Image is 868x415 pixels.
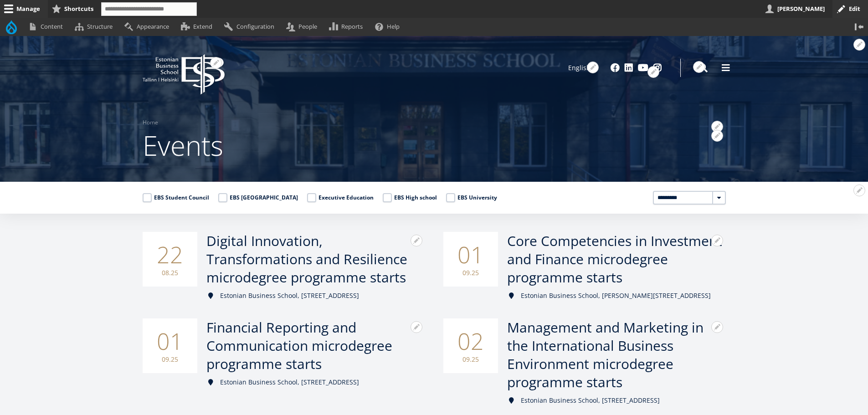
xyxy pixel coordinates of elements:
a: Youtube [638,63,648,72]
button: Open configuration options [411,321,422,333]
a: Linkedin [624,63,633,72]
div: 01 [143,318,197,373]
div: 02 [443,318,498,373]
a: Extend [177,18,220,36]
div: 22 [143,232,197,287]
div: Estonian Business School, [STREET_ADDRESS] [507,396,726,405]
button: Open configuration options [853,184,865,196]
a: Configuration [220,18,282,36]
div: Estonian Business School, [PERSON_NAME][STREET_ADDRESS] [507,291,726,300]
button: Open configuration options [693,61,705,73]
button: Open configuration options [711,321,723,333]
a: Structure [71,18,120,36]
button: Open configuration options [411,235,422,246]
div: 01 [443,232,498,287]
small: 08.25 [152,268,188,277]
a: Home [143,118,158,127]
a: Instagram [653,63,662,72]
label: Executive Education [307,193,374,202]
small: 09.25 [452,268,489,277]
span: Management and Marketing in the International Business Environment microdegree programme starts [507,318,704,391]
button: Open configuration options [711,235,723,246]
a: People [282,18,325,36]
span: Financial Reporting and Communication microdegree programme starts [206,318,392,373]
a: Help [371,18,408,36]
label: EBS [GEOGRAPHIC_DATA] [218,193,298,202]
label: EBS Student Council [143,193,209,202]
a: Facebook [611,63,620,72]
button: Vertical orientation [850,18,868,36]
a: Reports [325,18,371,36]
button: Open configuration options [853,39,865,51]
button: Open configuration options [711,130,723,142]
span: Digital Innovation, Transformations and Resilience microdegree programme starts [206,231,407,287]
div: Estonian Business School, [STREET_ADDRESS] [206,291,425,300]
button: Open Breadcrumb configuration options [711,121,723,133]
a: Appearance [120,18,177,36]
h1: Events [143,127,726,164]
button: Open configuration options [587,61,599,73]
span: Core Competencies in Investment and Finance microdegree programme starts [507,231,722,287]
label: EBS University [446,193,497,202]
button: Open configuration options [210,57,222,69]
div: Estonian Business School, [STREET_ADDRESS] [206,378,425,387]
label: EBS High school [383,193,437,202]
small: 09.25 [452,355,489,364]
a: Content [24,18,71,36]
small: 09.25 [152,355,188,364]
button: Open Social Links configuration options [647,66,659,78]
